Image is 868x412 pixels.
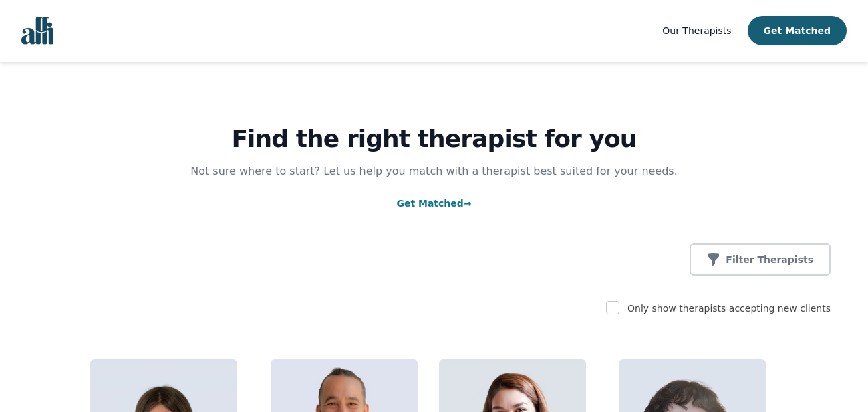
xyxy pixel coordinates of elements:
p: Not sure where to start? Let us help you match with a therapist best suited for your needs. [178,163,691,179]
button: Filter Therapists [690,243,831,276]
img: alli logo [21,17,53,45]
a: Our Therapists [662,23,731,39]
a: Get Matched [396,198,471,209]
label: Only show therapists accepting new clients [627,303,831,314]
p: Filter Therapists [726,253,813,266]
h1: Find the right therapist for you [37,126,831,152]
button: Get Matched [748,16,847,45]
span: → [464,198,472,209]
span: Our Therapists [662,25,731,36]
